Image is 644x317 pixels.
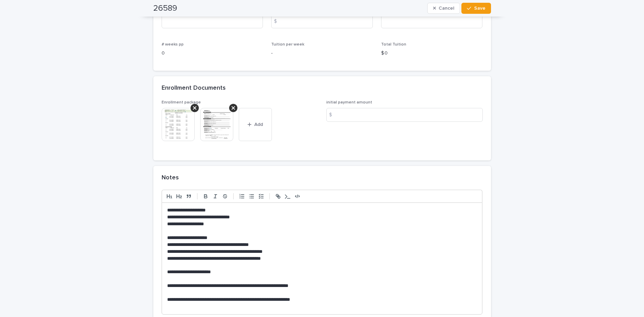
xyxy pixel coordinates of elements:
[162,174,179,182] h2: Notes
[381,50,483,57] p: $ 0
[162,85,226,92] h2: Enrollment Documents
[239,108,272,141] button: Add
[162,100,201,105] span: Enrollment package
[474,6,485,11] span: Save
[326,100,372,105] span: initial payment amount
[461,3,491,14] button: Save
[326,108,340,122] div: $
[162,42,184,47] span: # weeks pp
[381,42,406,47] span: Total Tuition
[439,6,454,11] span: Cancel
[162,50,263,57] p: 0
[153,3,177,13] h2: 26589
[254,122,263,127] span: Add
[427,3,460,14] button: Cancel
[271,14,285,28] div: $
[271,42,304,47] span: Tuition per week
[271,50,373,57] p: -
